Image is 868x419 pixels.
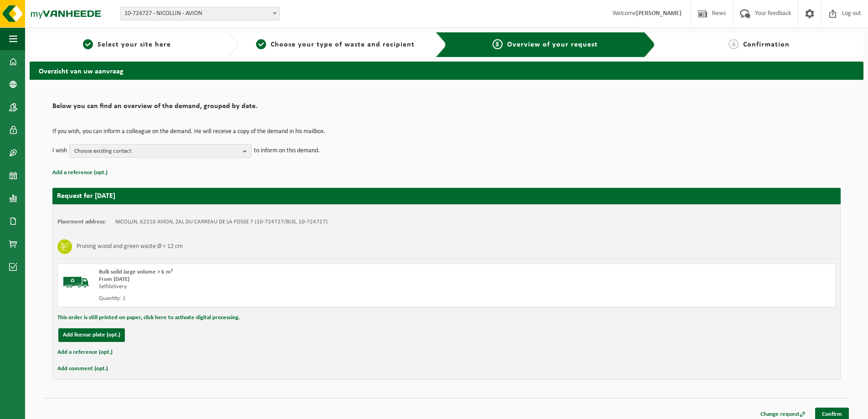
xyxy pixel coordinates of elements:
img: BL-SO-LV.png [62,269,90,296]
span: 1 [83,39,93,49]
h2: Overzicht van uw aanvraag [30,62,863,79]
td: NICOLLIN, 62210 AVION, ZAL DU CARREAU DE LA FOSSE 7 (10-724727/BUS, 10-724727) [115,218,328,226]
h3: Pruning wood and green waste Ø < 12 cm [77,239,183,254]
span: Choose your type of waste and recipient [271,41,415,48]
strong: From [DATE] [99,276,129,282]
span: 10-724727 - NICOLLIN - AVION [120,7,280,21]
div: Quantity: 1 [99,295,483,302]
span: Overview of your request [507,41,598,48]
span: 3 [493,39,503,49]
strong: Request for [DATE] [57,192,115,200]
span: Bulk solid large volume > 6 m³ [99,269,173,275]
span: 10-724727 - NICOLLIN - AVION [121,7,279,20]
button: Choose existing contact [69,144,252,158]
strong: [PERSON_NAME] [636,10,682,17]
h2: Below you can find an overview of the demand, grouped by date. [52,103,841,115]
p: I wish [52,144,67,158]
span: 2 [256,39,266,49]
span: Confirmation [743,41,790,48]
span: Choose existing contact [74,145,239,158]
span: Select your site here [98,41,171,48]
button: Add license plate (opt.) [58,328,125,342]
p: to inform on this demand. [254,144,320,158]
button: Add a reference (opt.) [52,167,108,179]
a: 2Choose your type of waste and recipient [243,39,429,50]
button: Add comment (opt.) [57,363,108,375]
div: Selfdelivery [99,283,483,290]
a: 1Select your site here [34,39,220,50]
button: Add a reference (opt.) [57,347,113,358]
p: If you wish, you can inform a colleague on the demand. He will receive a copy of the demand in hi... [52,129,841,135]
button: This order is still printed on paper, click here to activate digital processing. [57,312,240,324]
strong: Placement address: [57,219,106,225]
span: 4 [729,39,739,49]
